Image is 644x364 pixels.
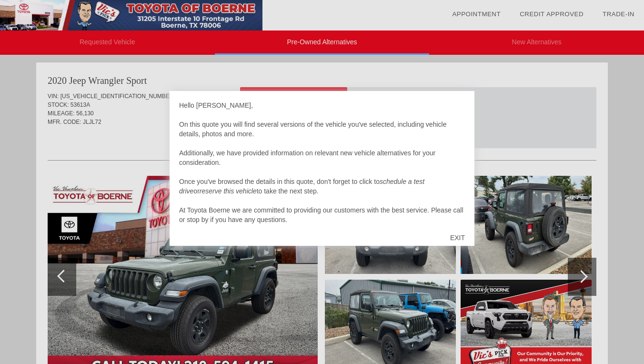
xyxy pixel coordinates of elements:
div: Hello [PERSON_NAME], On this quote you will find several versions of the vehicle you've selected,... [179,101,465,224]
a: Credit Approved [520,10,584,18]
em: reserve this vehicle [200,187,257,195]
div: EXIT [441,223,474,252]
a: Trade-In [603,10,634,18]
a: Appointment [452,10,501,18]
